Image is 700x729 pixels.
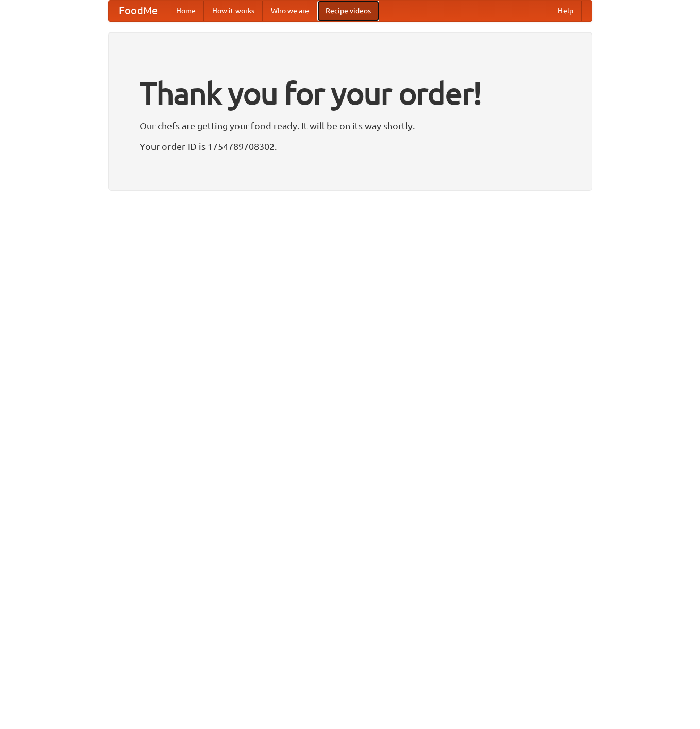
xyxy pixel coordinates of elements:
[550,1,582,21] a: Help
[140,118,561,133] p: Our chefs are getting your food ready. It will be on its way shortly.
[140,69,561,118] h1: Thank you for your order!
[140,139,561,154] p: Your order ID is 1754789708302.
[317,1,379,21] a: Recipe videos
[204,1,263,21] a: How it works
[263,1,317,21] a: Who we are
[109,1,168,21] a: FoodMe
[168,1,204,21] a: Home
